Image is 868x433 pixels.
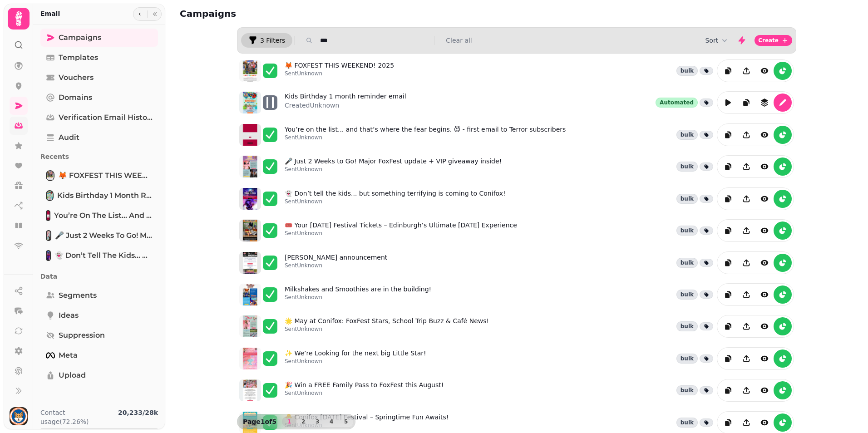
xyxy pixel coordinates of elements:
button: Share campaign preview [737,317,755,335]
button: edit [719,93,737,112]
span: Create [758,38,779,43]
div: bulk [676,162,698,172]
a: Upload [40,366,158,384]
button: reports [774,317,792,335]
button: 5 [339,416,353,427]
img: aHR0cHM6Ly9zdGFtcGVkZS1zZXJ2aWNlLXByb2QtdGVtcGxhdGUtcHJldmlld3MuczMuZXUtd2VzdC0xLmFtYXpvbmF3cy5jb... [239,92,261,113]
span: 1 [286,419,293,424]
p: Created Unknown [285,101,406,110]
h2: Email [40,9,60,18]
button: reports [774,126,792,144]
img: aHR0cHM6Ly9zdGFtcGVkZS1zZXJ2aWNlLXByb2QtdGVtcGxhdGUtcHJldmlld3MuczMuZXUtd2VzdC0xLmFtYXpvbmF3cy5jb... [239,188,261,210]
span: You’re on the list... and that’s where the fear begins. 😈 - first email to Terror subscribers [54,210,153,221]
img: aHR0cHM6Ly9zdGFtcGVkZS1zZXJ2aWNlLXByb2QtdGVtcGxhdGUtcHJldmlld3MuczMuZXUtd2VzdC0xLmFtYXpvbmF3cy5jb... [239,379,261,401]
a: 🐣 Conifox [DATE] Festival – Springtime Fun Awaits!SentUnknown [285,413,449,433]
button: view [755,413,774,432]
a: 🦊 FOXFEST THIS WEEKEND! 2025🦊 FOXFEST THIS WEEKEND! 2025 [40,167,158,185]
a: Templates [40,49,158,67]
button: 2 [296,416,311,427]
span: 🦊 FOXFEST THIS WEEKEND! 2025 [58,170,153,181]
button: 3 Filters [241,33,292,48]
p: Sent Unknown [285,358,426,365]
div: bulk [676,226,698,236]
div: bulk [676,258,698,268]
span: Campaigns [59,32,101,43]
img: 👻 Don’t tell the kids... but something terrifying is coming to Conifox! [47,251,50,260]
button: Share campaign preview [737,413,755,432]
p: Sent Unknown [285,198,506,205]
div: bulk [676,354,698,364]
p: Sent Unknown [285,389,444,397]
button: duplicate [719,157,737,176]
b: 20,233 / 28k [118,409,158,416]
span: 🎤 Just 2 Weeks to Go! Major FoxFest update + VIP giveaway inside! [55,230,153,241]
div: bulk [676,194,698,204]
a: Domains [40,89,158,107]
span: Segments [59,290,97,301]
span: Suppression [59,330,105,341]
button: view [755,285,774,304]
div: bulk [676,290,698,300]
button: Share campaign preview [737,221,755,240]
button: Share campaign preview [737,285,755,304]
button: Share campaign preview [737,349,755,368]
button: duplicate [719,381,737,399]
a: ✨ We’re Looking for the next big Little Star!SentUnknown [285,349,426,369]
a: Milkshakes and Smoothies are in the building!SentUnknown [285,285,431,305]
p: Sent Unknown [285,70,394,77]
img: aHR0cHM6Ly9zdGFtcGVkZS1zZXJ2aWNlLXByb2QtdGVtcGxhdGUtcHJldmlld3MuczMuZXUtd2VzdC0xLmFtYXpvbmF3cy5jb... [239,220,261,241]
div: Automated [656,98,698,108]
button: Share campaign preview [737,190,755,208]
img: aHR0cHM6Ly9zdGFtcGVkZS1zZXJ2aWNlLXByb2QtdGVtcGxhdGUtcHJldmlld3MuczMuZXUtd2VzdC0xLmFtYXpvbmF3cy5jb... [239,124,261,146]
button: Sort [705,36,729,45]
nav: Pagination [282,416,353,427]
div: bulk [676,321,698,331]
button: view [755,221,774,240]
button: view [755,126,774,144]
img: aHR0cHM6Ly9zdGFtcGVkZS1zZXJ2aWNlLXByb2QtdGVtcGxhdGUtcHJldmlld3MuczMuZXUtd2VzdC0xLmFtYXpvbmF3cy5jb... [239,348,261,369]
img: User avatar [10,407,28,425]
p: Sent Unknown [285,422,449,429]
p: Data [40,268,158,285]
a: 🦊 FOXFEST THIS WEEKEND! 2025SentUnknown [285,61,394,81]
a: Audit [40,128,158,147]
button: view [755,62,774,80]
span: Verification email history [59,112,153,123]
span: Meta [59,350,78,361]
span: Vouchers [59,72,94,83]
button: view [755,381,774,399]
nav: Tabs [33,25,165,401]
button: edit [774,93,792,112]
span: 4 [328,419,335,424]
button: reports [774,62,792,80]
a: Kids Birthday 1 month reminder emailKids Birthday 1 month reminder email [40,187,158,205]
button: Clear all [446,36,472,45]
p: Contact usage (72.26%) [40,408,114,426]
button: duplicate [719,190,737,208]
a: 🎟️ Your [DATE] Festival Tickets – Edinburgh’s Ultimate [DATE] ExperienceSentUnknown [285,221,517,241]
p: Sent Unknown [285,166,502,173]
button: reports [774,157,792,176]
button: Share campaign preview [737,254,755,272]
button: duplicate [719,413,737,432]
button: view [755,157,774,176]
div: bulk [676,418,698,428]
button: view [755,317,774,335]
button: reports [774,221,792,240]
button: User avatar [8,407,30,425]
button: 4 [324,416,339,427]
button: view [755,254,774,272]
span: Kids Birthday 1 month reminder email [57,190,153,201]
p: Recents [40,148,158,165]
a: [PERSON_NAME] announcementSentUnknown [285,253,387,273]
button: Share campaign preview [737,157,755,176]
span: Upload [59,370,86,381]
a: Campaigns [40,29,158,47]
p: Sent Unknown [285,230,517,237]
a: Suppression [40,326,158,344]
button: reports [774,190,792,208]
a: You’re on the list... and that’s where the fear begins. 😈 - first email to Terror subscribersSent... [285,125,566,145]
span: 3 Filters [260,37,285,44]
span: Templates [59,52,98,63]
div: bulk [676,130,698,140]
